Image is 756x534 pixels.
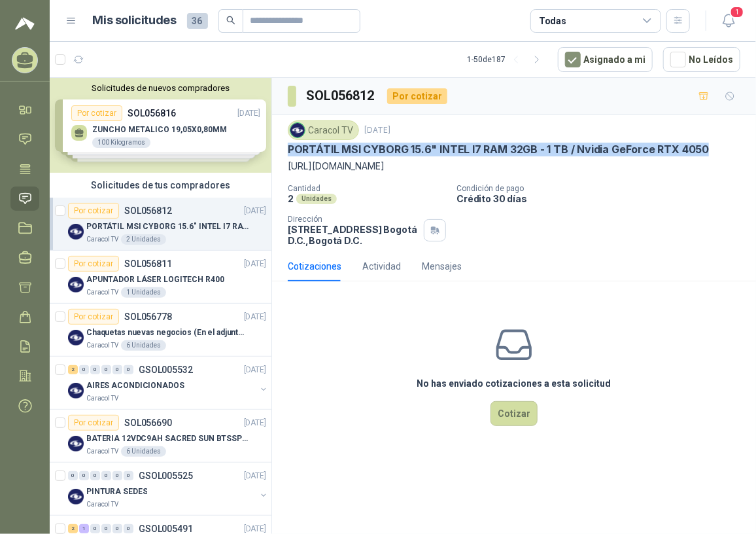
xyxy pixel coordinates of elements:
p: Dirección [288,215,419,224]
img: Company Logo [290,123,305,137]
div: 0 [90,471,100,480]
button: Solicitudes de nuevos compradores [55,83,266,93]
a: Por cotizarSOL056690[DATE] Company LogoBATERIA 12VDC9AH SACRED SUN BTSSP12-9HRCaracol TV6 Unidades [50,410,271,463]
div: Actividad [362,259,401,274]
img: Company Logo [68,224,84,240]
div: Todas [539,14,566,28]
h3: No has enviado cotizaciones a esta solicitud [417,376,611,391]
div: 0 [124,471,133,480]
p: [STREET_ADDRESS] Bogotá D.C. , Bogotá D.C. [288,224,419,246]
p: Caracol TV [86,340,118,351]
div: 0 [90,365,100,374]
div: 0 [112,471,122,480]
p: APUNTADOR LÁSER LOGITECH R400 [86,274,224,286]
h3: SOL056812 [307,86,377,106]
div: 2 [68,524,78,533]
p: Condición de pago [456,184,751,193]
button: 1 [717,9,740,33]
div: 0 [90,524,100,533]
p: Caracol TV [86,446,118,457]
div: 2 [68,365,78,374]
p: AIRES ACONDICIONADOS [86,380,184,392]
div: 0 [112,524,122,533]
div: Caracol TV [288,120,359,140]
div: 0 [124,524,133,533]
div: 0 [79,471,89,480]
p: SOL056690 [124,418,172,427]
div: 0 [101,524,111,533]
div: 0 [68,471,78,480]
p: [DATE] [244,364,266,376]
p: PINTURA SEDES [86,486,147,498]
div: Por cotizar [68,203,119,219]
p: 2 [288,193,294,204]
img: Company Logo [68,489,84,505]
div: 0 [112,365,122,374]
p: Caracol TV [86,234,118,245]
p: PORTÁTIL MSI CYBORG 15.6" INTEL I7 RAM 32GB - 1 TB / Nvidia GeForce RTX 4050 [86,221,249,233]
div: Solicitudes de nuevos compradoresPor cotizarSOL056816[DATE] ZUNCHO METALICO 19,05X0,80MM100 Kilog... [50,78,271,173]
p: Crédito 30 días [456,193,751,204]
p: SOL056811 [124,259,172,268]
div: 2 Unidades [121,234,166,245]
p: [DATE] [244,258,266,270]
div: Por cotizar [68,309,119,325]
p: GSOL005532 [139,365,193,374]
a: 0 0 0 0 0 0 GSOL005525[DATE] Company LogoPINTURA SEDESCaracol TV [68,468,269,510]
p: [DATE] [364,124,390,137]
p: Cantidad [288,184,446,193]
a: Por cotizarSOL056778[DATE] Company LogoChaquetas nuevas negocios (En el adjunto mas informacion)C... [50,304,271,357]
button: Cotizar [490,401,538,426]
p: GSOL005491 [139,524,193,533]
div: Unidades [296,194,337,204]
img: Company Logo [68,436,84,452]
img: Logo peakr [15,16,35,31]
p: [DATE] [244,417,266,429]
img: Company Logo [68,330,84,346]
p: GSOL005525 [139,471,193,480]
span: search [226,16,235,25]
div: 0 [101,471,111,480]
span: 36 [187,13,208,29]
div: Solicitudes de tus compradores [50,173,271,198]
p: Caracol TV [86,393,118,404]
p: Caracol TV [86,287,118,298]
p: BATERIA 12VDC9AH SACRED SUN BTSSP12-9HR [86,433,249,445]
p: Caracol TV [86,499,118,510]
a: 2 0 0 0 0 0 GSOL005532[DATE] Company LogoAIRES ACONDICIONADOSCaracol TV [68,362,269,404]
div: 1 - 50 de 187 [467,49,547,70]
p: SOL056812 [124,206,172,215]
p: Chaquetas nuevas negocios (En el adjunto mas informacion) [86,327,249,339]
h1: Mis solicitudes [93,11,177,30]
div: 6 Unidades [121,340,166,351]
div: Por cotizar [68,256,119,272]
img: Company Logo [68,383,84,399]
div: Por cotizar [68,415,119,431]
div: 6 Unidades [121,446,166,457]
div: 0 [79,365,89,374]
div: Mensajes [422,259,462,274]
p: PORTÁTIL MSI CYBORG 15.6" INTEL I7 RAM 32GB - 1 TB / Nvidia GeForce RTX 4050 [288,143,709,156]
p: [DATE] [244,205,266,217]
p: [DATE] [244,311,266,323]
a: Por cotizarSOL056812[DATE] Company LogoPORTÁTIL MSI CYBORG 15.6" INTEL I7 RAM 32GB - 1 TB / Nvidi... [50,198,271,251]
button: Asignado a mi [558,47,653,72]
div: 1 Unidades [121,287,166,298]
div: 0 [101,365,111,374]
div: Por cotizar [387,88,447,104]
button: No Leídos [663,47,740,72]
div: Cotizaciones [288,259,341,274]
p: [URL][DOMAIN_NAME] [288,159,740,173]
div: 0 [124,365,133,374]
div: 1 [79,524,89,533]
img: Company Logo [68,277,84,293]
p: [DATE] [244,470,266,482]
a: Por cotizarSOL056811[DATE] Company LogoAPUNTADOR LÁSER LOGITECH R400Caracol TV1 Unidades [50,251,271,304]
p: SOL056778 [124,312,172,321]
span: 1 [730,6,744,18]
